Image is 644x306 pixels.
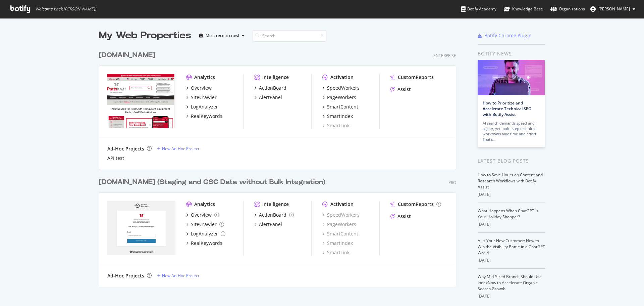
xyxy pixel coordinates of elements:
div: Assist [397,86,411,93]
button: [PERSON_NAME] [585,4,641,14]
img: partstownsecondary.com [107,201,175,255]
div: Activation [330,201,354,208]
div: PageWorkers [327,94,356,101]
a: AlertPanel [254,221,282,228]
div: SiteCrawler [191,221,217,228]
a: AlertPanel [254,94,282,101]
div: Latest Blog Posts [478,157,545,165]
div: Intelligence [262,201,289,208]
a: LogAnalyzer [186,103,218,110]
div: ActionBoard [259,212,286,218]
div: Most recent crawl [206,34,239,38]
div: grid [99,42,462,287]
a: SmartIndex [322,113,353,120]
a: CustomReports [390,201,441,208]
img: How to Prioritize and Accelerate Technical SEO with Botify Assist [478,60,545,95]
a: SmartLink [322,249,350,256]
div: Analytics [194,74,215,81]
div: Knowledge Base [504,6,543,12]
a: What Happens When ChatGPT Is Your Holiday Shopper? [478,208,538,220]
div: [DOMAIN_NAME] (Staging and GSC Data without Bulk Integration) [99,177,325,187]
div: Analytics [194,201,215,208]
div: SmartIndex [327,113,353,120]
div: Ad-Hoc Projects [107,272,144,279]
div: SiteCrawler [191,94,217,101]
a: [DOMAIN_NAME] (Staging and GSC Data without Bulk Integration) [99,177,328,187]
div: CustomReports [398,201,434,208]
a: PageWorkers [322,94,356,101]
button: Most recent crawl [197,30,247,41]
a: Overview [186,212,219,218]
a: API test [107,155,124,162]
div: ActionBoard [259,85,286,91]
div: My Web Properties [99,29,191,42]
a: Botify Chrome Plugin [478,32,532,39]
div: Organizations [550,6,585,12]
a: SmartContent [322,103,358,110]
div: AlertPanel [259,221,282,228]
a: New Ad-Hoc Project [157,273,199,278]
a: Assist [390,213,411,220]
div: [DATE] [478,221,545,227]
input: Search [253,30,326,42]
div: Overview [191,212,212,218]
span: Bonnie Gibbons [598,6,630,12]
a: SiteCrawler [186,221,224,228]
div: RealKeywords [191,240,222,247]
a: CustomReports [390,74,434,81]
div: LogAnalyzer [191,230,218,237]
div: New Ad-Hoc Project [162,146,199,151]
div: Activation [330,74,354,81]
a: PageWorkers [322,221,356,228]
a: New Ad-Hoc Project [157,146,199,151]
span: Welcome back, [PERSON_NAME] ! [35,6,96,12]
div: Intelligence [262,74,289,81]
div: RealKeywords [191,113,222,120]
div: Enterprise [433,53,456,58]
a: SiteCrawler [186,94,217,101]
a: SmartIndex [322,240,353,247]
div: Overview [191,85,212,91]
div: [DOMAIN_NAME] [99,50,155,60]
a: Assist [390,86,411,93]
div: Botify Academy [461,6,496,12]
div: Ad-Hoc Projects [107,145,144,152]
a: LogAnalyzer [186,230,225,237]
a: SmartLink [322,122,350,129]
img: partstown.com [107,74,175,128]
div: [DATE] [478,293,545,299]
a: RealKeywords [186,113,222,120]
a: RealKeywords [186,240,222,247]
a: ActionBoard [254,212,294,218]
a: Overview [186,85,212,91]
a: SpeedWorkers [322,85,360,91]
a: Why Mid-Sized Brands Should Use IndexNow to Accelerate Organic Search Growth [478,274,542,292]
a: How to Save Hours on Content and Research Workflows with Botify Assist [478,172,543,190]
div: Botify Chrome Plugin [484,32,532,39]
div: AlertPanel [259,94,282,101]
a: SpeedWorkers [322,212,360,218]
div: SpeedWorkers [327,85,360,91]
a: SmartContent [322,230,358,237]
div: Botify news [478,50,545,57]
div: [DATE] [478,191,545,198]
div: AI search demands speed and agility, yet multi-step technical workflows take time and effort. Tha... [483,121,540,142]
a: ActionBoard [254,85,286,91]
a: [DOMAIN_NAME] [99,50,158,60]
div: SmartContent [327,103,358,110]
a: How to Prioritize and Accelerate Technical SEO with Botify Assist [483,100,531,117]
div: New Ad-Hoc Project [162,273,199,278]
div: Pro [448,180,456,185]
div: [DATE] [478,257,545,263]
div: CustomReports [398,74,434,81]
a: AI Is Your New Customer: How to Win the Visibility Battle in a ChatGPT World [478,238,545,256]
div: LogAnalyzer [191,103,218,110]
div: Assist [397,213,411,220]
